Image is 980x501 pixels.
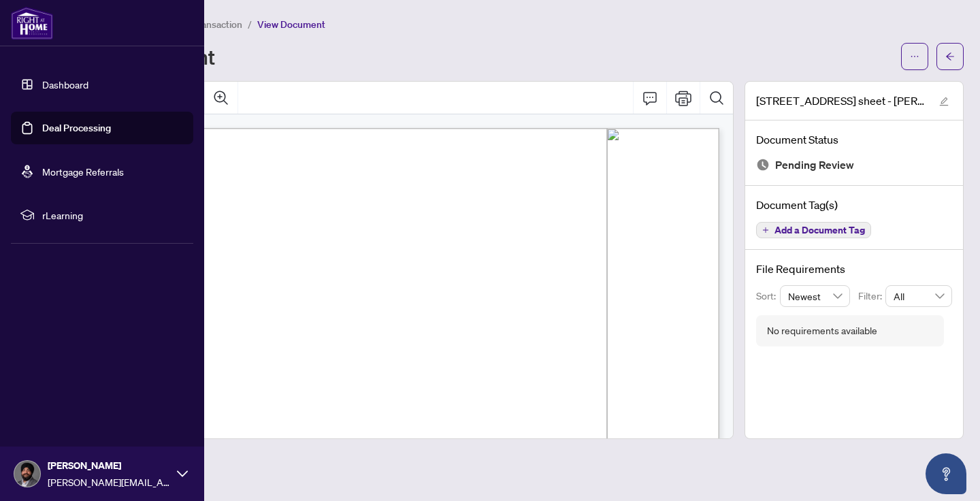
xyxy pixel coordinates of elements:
span: Newest [788,286,843,306]
p: Sort: [756,289,780,304]
img: logo [11,7,53,39]
span: edit [939,97,949,106]
span: ellipsis [910,52,919,61]
span: All [894,286,944,306]
span: [PERSON_NAME] [48,458,170,473]
span: View Transaction [169,18,242,31]
img: Profile Icon [14,461,40,487]
span: Add a Document Tag [774,225,865,235]
a: Mortgage Referrals [42,165,124,178]
img: Document Status [756,158,770,172]
a: Dashboard [42,78,88,91]
span: [STREET_ADDRESS] sheet - [PERSON_NAME] to Review.pdf [756,93,926,109]
h4: Document Tag(s) [756,197,952,213]
span: View Document [257,18,325,31]
button: Open asap [926,453,966,494]
span: plus [762,227,769,233]
h4: File Requirements [756,261,952,277]
p: Filter: [858,289,885,304]
span: rLearning [42,208,184,223]
button: Add a Document Tag [756,222,871,238]
span: [PERSON_NAME][EMAIL_ADDRESS][PERSON_NAME][DOMAIN_NAME] [48,474,170,489]
span: Pending Review [775,156,854,174]
li: / [248,16,252,32]
div: No requirements available [767,323,877,338]
h4: Document Status [756,131,952,148]
span: arrow-left [945,52,955,61]
a: Deal Processing [42,122,111,134]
